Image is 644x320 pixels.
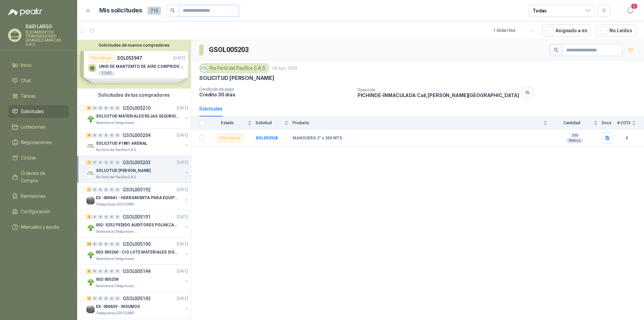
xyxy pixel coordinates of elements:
[98,160,103,165] div: 0
[104,296,109,301] div: 0
[199,87,352,92] p: Condición de pago
[96,140,147,147] p: SOLICITUD #1881 ARENAL
[87,240,190,262] a: 14 0 0 0 0 0 GSOL005190[DATE] Company Logo002-005260 - CIO LOTE MATERIALES SISTEMA HIDRAULICSalam...
[199,63,269,73] div: Rio Fertil del Pacífico S.A.S.
[104,242,109,246] div: 0
[358,88,519,92] p: Dirección
[98,133,103,138] div: 0
[123,215,151,219] p: GSOL005191
[96,283,138,289] p: Salamanca Oleaginosas SAS
[617,121,631,125] span: # COTs
[21,170,63,184] span: Órdenes de Compra
[8,8,42,16] img: Logo peakr
[96,168,151,174] p: SOLICITUD [PERSON_NAME]
[170,8,175,13] span: search
[596,24,636,37] button: No Leídos
[123,160,151,165] p: GSOL005203
[87,106,92,110] div: 5
[87,267,190,289] a: 5 0 0 0 0 0 GSOL005144[DATE] Company Logo002-005258Salamanca Oleaginosas SAS
[8,205,69,218] a: Configuración
[87,186,190,207] a: 1 0 0 0 0 0 GSOL005192[DATE] Company LogoEX -000661 - HERRAMIENTA PARA EQUIPO MECANICO PLANOleagi...
[21,123,46,131] span: Licitaciones
[115,133,120,138] div: 0
[8,136,69,149] a: Negociaciones
[109,133,114,138] div: 0
[96,249,179,256] p: 002-005260 - CIO LOTE MATERIALES SISTEMA HIDRAULIC
[98,296,103,301] div: 0
[87,251,95,259] img: Company Logo
[87,196,95,204] img: Company Logo
[177,132,188,139] p: [DATE]
[177,295,188,302] p: [DATE]
[87,294,190,316] a: 2 0 0 0 0 0 GSOL005143[DATE] Company LogoEX -000659 - INSUMOSOleaginosas [GEOGRAPHIC_DATA][PERSON...
[87,278,95,286] img: Company Logo
[123,296,151,301] p: GSOL005143
[115,269,120,274] div: 0
[617,117,644,130] th: # COTs
[104,269,109,274] div: 0
[109,106,114,110] div: 0
[123,269,151,274] p: GSOL005144
[8,167,69,187] a: Órdenes de Compra
[87,296,92,301] div: 2
[96,113,179,120] p: SOLICITUD MATERIALES REJAS SEGURIDAD - OFICINA
[8,105,69,118] a: Solicitudes
[87,213,190,234] a: 2 0 0 0 0 0 GSOL005191[DATE] Company Logo002- 5252 PEDIDO AUDITORES POLINIZACIÓNSalamanca Oleagin...
[92,106,97,110] div: 0
[199,75,274,82] p: SOLICITUD [PERSON_NAME]
[8,151,69,164] a: Cotizar
[109,242,114,246] div: 0
[104,215,109,219] div: 0
[123,187,151,192] p: GSOL005192
[87,131,190,153] a: 4 0 0 0 0 0 GSOL005204[DATE] Company LogoSOLICITUD #1881 ARENALRio Fertil del Pacífico S.A.S.
[115,215,120,219] div: 0
[21,208,50,215] span: Configuración
[109,296,114,301] div: 0
[256,121,283,125] span: Solicitud
[493,25,537,36] div: 1 - 50 de 1066
[123,242,151,246] p: GSOL005190
[96,256,138,262] p: Salamanca Oleaginosas SAS
[217,134,243,142] div: Por cotizar
[8,121,69,133] a: Licitaciones
[92,160,97,165] div: 0
[77,89,191,101] div: Solicitudes de tus compradores
[292,117,551,130] th: Producto
[177,105,188,111] p: [DATE]
[96,311,138,316] p: Oleaginosas [GEOGRAPHIC_DATA][PERSON_NAME]
[87,305,95,313] img: Company Logo
[201,64,208,72] img: Company Logo
[21,92,36,100] span: Tareas
[177,241,188,247] p: [DATE]
[8,221,69,233] a: Manuales y ayuda
[21,61,32,69] span: Inicio
[109,187,114,192] div: 0
[109,215,114,219] div: 0
[602,117,617,130] th: Docs
[256,136,278,140] a: SOL053928
[96,229,138,234] p: Salamanca Oleaginosas SAS
[92,269,97,274] div: 0
[104,160,109,165] div: 0
[25,24,69,29] p: SAID LARGO
[533,7,547,14] div: Todas
[115,242,120,246] div: 0
[96,147,137,153] p: Rio Fertil del Pacífico S.A.S.
[115,106,120,110] div: 0
[98,187,103,192] div: 0
[115,296,120,301] div: 0
[87,224,95,232] img: Company Logo
[87,133,92,138] div: 4
[87,187,92,192] div: 1
[87,142,95,150] img: Company Logo
[21,77,31,84] span: Chat
[92,187,97,192] div: 0
[109,269,114,274] div: 0
[115,187,120,192] div: 0
[98,106,103,110] div: 0
[566,138,583,143] div: Metros
[96,175,137,180] p: Rio Fertil del Pacífico S.A.S.
[292,121,542,125] span: Producto
[8,90,69,102] a: Tareas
